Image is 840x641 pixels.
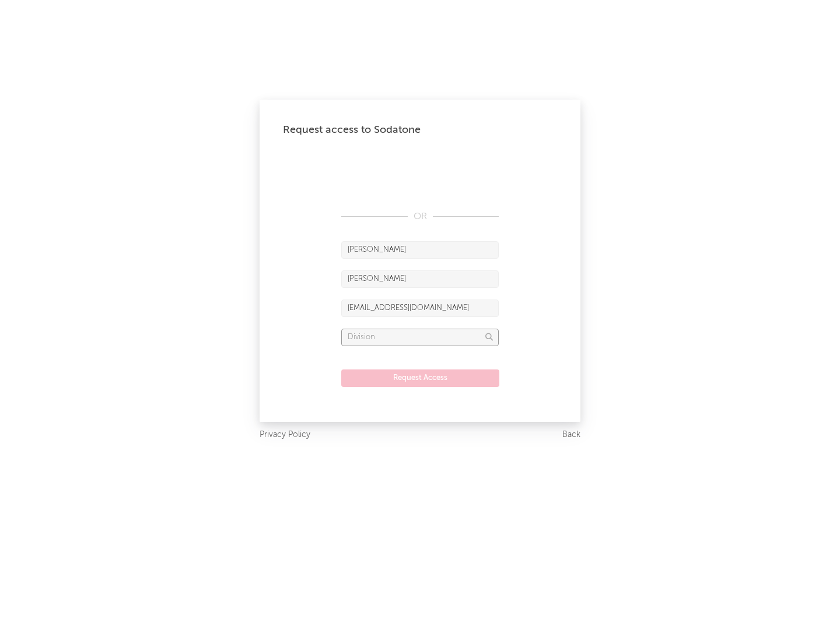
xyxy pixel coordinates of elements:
button: Request Access [341,369,499,387]
a: Back [562,428,580,442]
input: Email [341,300,499,317]
input: Division [341,329,499,346]
div: Request access to Sodatone [283,123,557,137]
input: First Name [341,241,499,259]
a: Privacy Policy [260,428,310,442]
div: OR [341,210,499,224]
input: Last Name [341,270,499,288]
